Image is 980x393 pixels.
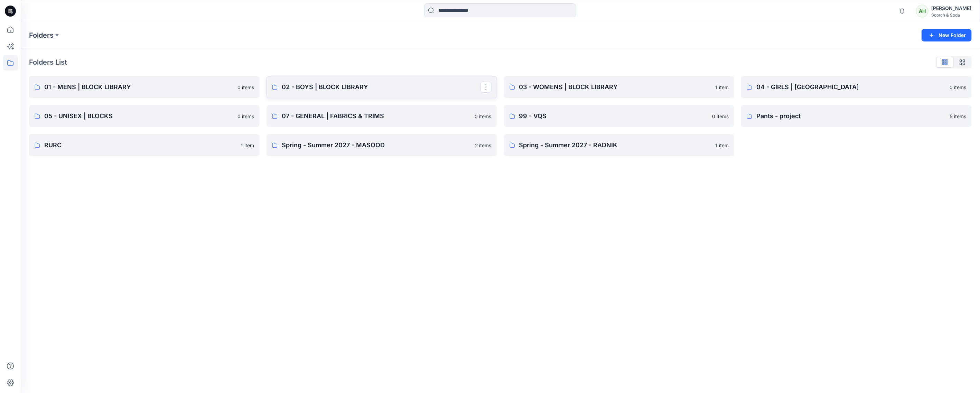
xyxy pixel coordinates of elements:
[519,111,708,121] p: 99 - VQS
[475,113,492,120] p: 0 items
[29,134,260,156] a: RURC1 item
[504,134,735,156] a: Spring - Summer 2027 - RADNIK1 item
[44,140,236,150] p: RURC
[29,105,260,127] a: 05 - UNISEX | BLOCKS0 items
[916,5,928,17] div: AH
[931,12,971,18] div: Scotch & Soda
[241,142,254,149] p: 1 item
[504,76,735,98] a: 03 - WOMENS | BLOCK LIBRARY1 item
[504,105,735,127] a: 99 - VQS0 items
[519,140,711,150] p: Spring - Summer 2027 - RADNIK
[741,105,972,127] a: Pants - project5 items
[44,111,233,121] p: 05 - UNISEX | BLOCKS
[931,4,971,12] div: [PERSON_NAME]
[282,140,471,150] p: Spring - Summer 2027 - MASOOD
[29,76,260,98] a: 01 - MENS | BLOCK LIBRARY0 items
[715,142,729,149] p: 1 item
[756,111,945,121] p: Pants - project
[950,113,966,120] p: 5 items
[712,113,729,120] p: 0 items
[237,113,254,120] p: 0 items
[237,84,254,91] p: 0 items
[741,76,972,98] a: 04 - GIRLS | [GEOGRAPHIC_DATA]0 items
[282,111,471,121] p: 07 - GENERAL | FABRICS & TRIMS
[267,105,497,127] a: 07 - GENERAL | FABRICS & TRIMS0 items
[267,76,497,98] a: 02 - BOYS | BLOCK LIBRARY
[756,82,945,92] p: 04 - GIRLS | [GEOGRAPHIC_DATA]
[29,30,54,40] a: Folders
[44,82,233,92] p: 01 - MENS | BLOCK LIBRARY
[950,84,966,91] p: 0 items
[267,134,497,156] a: Spring - Summer 2027 - MASOOD2 items
[715,84,729,91] p: 1 item
[922,29,972,41] button: New Folder
[519,82,711,92] p: 03 - WOMENS | BLOCK LIBRARY
[282,82,480,92] p: 02 - BOYS | BLOCK LIBRARY
[475,142,492,149] p: 2 items
[29,57,67,67] p: Folders List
